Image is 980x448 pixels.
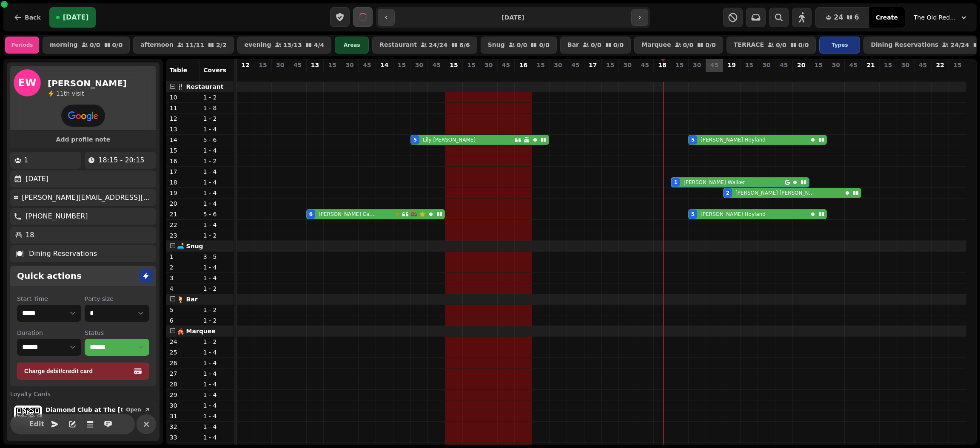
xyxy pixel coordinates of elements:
span: 6 [855,14,859,21]
p: 0 / 0 [90,42,100,48]
p: 15 [536,61,544,69]
p: 0 [242,71,249,79]
p: 0 [346,71,353,79]
div: 5 [691,136,695,143]
p: Dining Reservations [871,42,938,48]
p: 1 - 4 [203,348,230,357]
p: 1 - 2 [203,231,230,240]
p: 13 [311,61,319,69]
p: 30 [624,61,632,69]
p: 15 [954,61,962,69]
p: 3 [170,274,197,282]
p: 1 - 4 [203,274,230,282]
p: 18:15 - 20:15 [98,155,144,165]
p: [PERSON_NAME] Walker [684,179,745,186]
p: 19 [170,189,197,197]
p: 0 [885,71,892,79]
button: Open [122,405,154,414]
button: morning0/00/0 [43,37,130,54]
p: 25 [170,348,197,357]
button: Snug0/00/0 [481,37,557,54]
span: EW [18,78,37,88]
p: 45 [363,61,371,69]
p: 28 [170,380,197,388]
h2: [PERSON_NAME] [48,77,127,89]
p: 0 [919,71,926,79]
p: 1 - 4 [203,221,230,229]
p: 21 [170,210,197,218]
p: 5 [170,306,197,314]
p: 13 [170,125,197,133]
div: Periods [5,37,39,54]
p: 15 [815,61,823,69]
p: 1 - 2 [203,157,230,165]
div: Types [819,37,860,54]
span: 24 [834,14,843,21]
p: 1 - 4 [203,369,230,378]
button: Marquee0/00/0 [634,37,723,54]
p: 1 [24,155,28,165]
p: 0 / 0 [798,42,809,48]
p: 45 [293,61,302,69]
p: 15 [884,61,892,69]
p: 12 [170,114,197,123]
span: Open [126,407,141,412]
p: 13 / 13 [283,42,302,48]
button: Back [7,7,48,28]
p: 10 [694,71,701,79]
p: 1 - 4 [203,412,230,420]
p: 1 - 4 [203,359,230,367]
p: 0 [277,71,284,79]
button: [DATE] [49,7,96,28]
p: 1 - 4 [203,401,230,410]
p: 0 [711,71,718,79]
button: Edit [28,416,45,433]
p: 30 [345,61,353,69]
div: 1 [674,179,678,186]
p: 45 [433,61,441,69]
p: 45 [571,61,579,69]
button: afternoon11/112/2 [133,37,234,54]
span: 🛋️ Snug [177,243,203,250]
p: 2 [170,263,197,272]
label: Duration [17,329,81,337]
p: 0 [937,71,943,79]
p: 24 / 24 [950,42,969,48]
p: 45 [849,61,857,69]
p: 0 [450,71,457,79]
p: 0 [624,71,631,79]
p: Snug [488,42,505,48]
div: 5 [691,211,695,218]
p: 31 [170,412,197,420]
p: 0 / 0 [517,42,527,48]
p: 0 [329,71,336,79]
p: 0 [607,71,614,79]
p: 1 - 4 [203,178,230,187]
p: 26 [170,359,197,367]
p: 30 [554,61,562,69]
span: 11 [56,90,64,97]
p: 0 / 0 [539,42,550,48]
p: 30 [832,61,840,69]
p: 0 [259,71,266,79]
p: 29 [170,391,197,399]
p: 15 [398,61,406,69]
span: Table [170,67,188,74]
div: 5 [413,136,417,143]
p: 10 [170,93,197,102]
p: 11 / 11 [185,42,204,48]
p: 1 - 4 [203,189,230,197]
p: 5 [416,71,422,79]
p: 0 [503,71,510,79]
p: 0 [572,71,579,79]
p: 1 [676,71,683,79]
p: Lily [PERSON_NAME] [423,136,476,143]
span: Edit [31,421,42,428]
p: [PERSON_NAME] Hoyland [701,136,766,143]
p: 0 [763,71,770,79]
p: 1 - 4 [203,125,230,133]
span: Charge debit/credit card [24,368,132,374]
p: 22 [170,221,197,229]
p: 30 [901,61,909,69]
p: 0 [590,71,596,79]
